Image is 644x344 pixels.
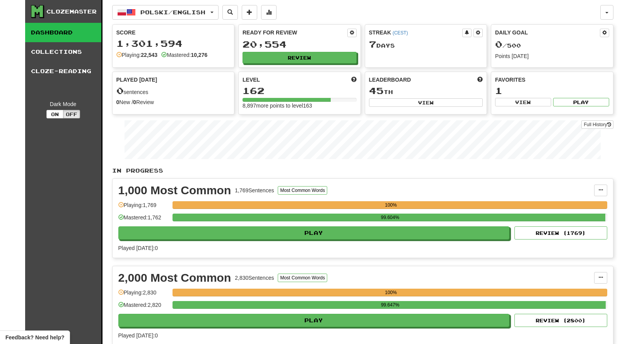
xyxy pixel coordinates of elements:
[25,42,101,62] a: Collections
[118,272,231,284] div: 2,000 Most Common
[369,76,411,84] span: Leaderboard
[141,52,157,58] strong: 22,543
[477,76,483,84] span: This week in points, UTC
[116,86,231,96] div: sentences
[278,186,327,195] button: Most Common Words
[118,289,169,301] div: Playing: 2,830
[191,52,207,58] strong: 10,276
[243,86,357,96] div: 162
[369,39,376,50] span: 7
[243,39,357,49] div: 20,554
[133,99,136,105] strong: 0
[175,301,606,309] div: 99.647%
[278,274,327,282] button: Most Common Words
[495,39,502,50] span: 0
[369,39,483,50] div: Day s
[112,167,613,175] p: In Progress
[261,5,277,20] button: More stats
[118,301,169,314] div: Mastered: 2,820
[175,214,605,221] div: 99.604%
[116,51,158,59] div: Playing:
[514,226,607,240] button: Review (1769)
[393,30,408,36] a: (CEST)
[495,98,551,106] button: View
[118,245,158,251] span: Played [DATE]: 0
[31,100,96,108] div: Dark Mode
[175,201,607,209] div: 100%
[116,39,231,48] div: 1,301,594
[369,85,384,96] span: 45
[112,5,219,20] button: Polski/English
[369,86,483,96] div: th
[553,98,609,106] button: Play
[235,274,274,282] div: 2,830 Sentences
[118,332,158,339] span: Played [DATE]: 0
[495,52,609,60] div: Points [DATE]
[243,102,357,110] div: 8,897 more points to level 163
[63,110,80,118] button: Off
[161,51,207,59] div: Mastered:
[235,187,274,194] div: 1,769 Sentences
[581,120,613,129] a: Full History
[46,8,97,15] div: Clozemaster
[369,29,463,36] div: Streak
[140,9,205,15] span: Polski / English
[369,98,483,107] button: View
[514,314,607,327] button: Review (2800)
[495,29,600,37] div: Daily Goal
[118,314,510,327] button: Play
[175,289,607,296] div: 100%
[25,62,101,81] a: Cloze-Reading
[116,99,120,105] strong: 0
[222,5,238,20] button: Search sentences
[243,76,260,84] span: Level
[351,76,357,84] span: Score more points to level up
[118,226,510,240] button: Play
[118,185,231,196] div: 1,000 Most Common
[116,29,231,36] div: Score
[116,85,124,96] span: 0
[243,29,347,36] div: Ready for Review
[495,86,609,96] div: 1
[25,23,101,42] a: Dashboard
[116,98,231,106] div: New / Review
[46,110,63,118] button: On
[5,334,64,341] span: Open feedback widget
[495,76,609,84] div: Favorites
[118,214,169,226] div: Mastered: 1,762
[495,42,521,49] span: / 500
[118,201,169,214] div: Playing: 1,769
[242,5,257,20] button: Add sentence to collection
[116,76,157,84] span: Played [DATE]
[243,52,357,63] button: Review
